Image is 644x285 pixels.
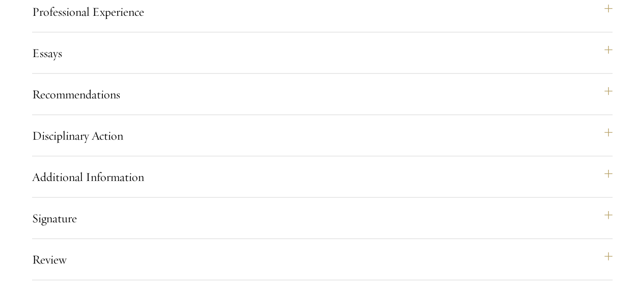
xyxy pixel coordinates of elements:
[32,165,612,189] button: Additional Information
[32,41,612,65] button: Essays
[32,247,612,272] button: Review
[32,206,612,230] button: Signature
[32,82,612,107] button: Recommendations
[32,123,612,148] button: Disciplinary Action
